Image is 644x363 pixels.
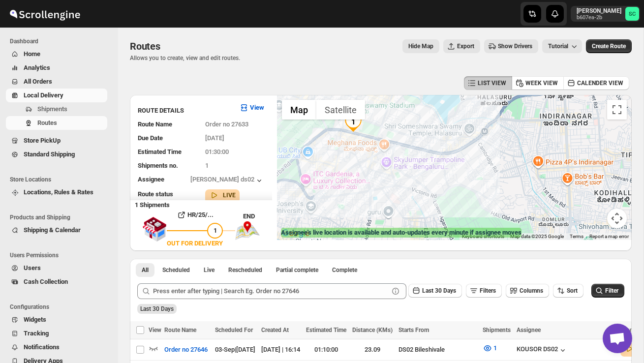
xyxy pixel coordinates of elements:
span: Map data ©2025 Google [510,234,564,239]
button: Toggle fullscreen view [607,100,627,120]
button: Tutorial [542,39,582,53]
span: Cash Collection [24,278,68,285]
span: Dashboard [10,37,111,45]
span: Filters [480,287,496,294]
span: Created At [261,327,289,333]
button: Sort [553,284,583,298]
span: LIST VIEW [478,79,506,87]
button: WEEK VIEW [512,76,564,90]
span: Export [457,42,474,50]
button: Filter [591,284,624,298]
span: Create Route [592,42,626,50]
div: 23.09 [352,345,393,355]
span: Analytics [24,64,50,71]
span: 01:30:00 [205,148,229,155]
span: WEEK VIEW [525,79,558,87]
button: Columns [506,284,549,298]
p: Allows you to create, view and edit routes. [130,54,240,62]
div: [DATE] | 16:14 [261,345,300,355]
span: Columns [520,287,543,294]
button: [PERSON_NAME] ds02 [190,176,264,185]
span: 1 [493,344,497,352]
button: Widgets [6,313,107,327]
span: Show Drivers [498,42,532,50]
span: 1 [205,162,209,169]
p: [PERSON_NAME] [577,7,621,15]
text: SC [629,11,636,17]
span: All [142,266,149,274]
button: All routes [136,263,154,277]
span: Home [24,50,40,58]
img: trip_end.png [235,221,260,240]
button: Show street map [282,100,316,120]
span: Store PickUp [24,137,61,144]
button: KOUSOR DS02 [517,345,568,355]
span: 1 [214,227,217,234]
div: 01:10:00 [306,345,346,355]
button: Shipping & Calendar [6,223,107,237]
span: Configurations [10,303,111,311]
span: Rescheduled [228,266,262,274]
a: Open chat [603,324,632,353]
span: Filter [605,287,618,294]
span: Route Name [164,327,196,333]
span: Estimated Time [138,148,182,155]
button: Order no 27646 [158,342,214,358]
button: Create Route [586,39,632,53]
button: Export [443,39,480,53]
span: Locations, Rules & Rates [24,188,93,196]
span: [DATE] [205,134,224,142]
img: shop.svg [142,210,167,248]
button: User menu [571,6,640,22]
button: Filters [466,284,502,298]
p: b607ea-2b [577,15,621,21]
b: HR/25/... [187,211,214,218]
button: HR/25/... [167,207,223,223]
button: Show satellite imagery [316,100,365,120]
span: Standard Shipping [24,151,75,158]
button: LIVE [209,190,236,200]
button: LIST VIEW [464,76,512,90]
button: CALENDER VIEW [563,76,629,90]
div: END [243,212,272,221]
label: Assignee's live location is available and auto-updates every minute if assignee moves [281,228,521,238]
span: Routes [130,40,160,52]
span: Distance (KMs) [352,327,393,333]
span: Products and Shipping [10,213,111,221]
button: All Orders [6,75,107,89]
span: Routes [37,119,57,126]
span: Assignee [517,327,541,333]
a: Terms (opens in new tab) [570,234,583,239]
button: Home [6,47,107,61]
div: OUT FOR DELIVERY [167,239,223,248]
span: Complete [332,266,357,274]
b: View [250,104,264,111]
button: Analytics [6,61,107,75]
button: Cash Collection [6,275,107,289]
span: Notifications [24,343,60,351]
span: Tutorial [548,43,568,50]
a: Report a map error [589,234,629,239]
div: DS02 Bileshivale [399,345,477,355]
button: Last 30 Days [408,284,462,298]
span: Shipments [483,327,511,333]
div: 1 [343,112,363,132]
button: Shipments [6,102,107,116]
span: Sanjay chetri [625,7,639,21]
span: Users [24,264,41,272]
span: Shipping & Calendar [24,226,81,234]
span: Hide Map [408,42,433,50]
button: 1 [477,340,503,356]
span: View [149,327,161,333]
span: Partial complete [276,266,318,274]
span: Starts From [399,327,429,333]
span: 03-Sep | [DATE] [215,346,255,353]
span: Route status [138,190,173,198]
a: Open this area in Google Maps (opens a new window) [279,227,312,240]
h3: ROUTE DETAILS [138,106,231,116]
b: 1 Shipments [130,196,170,209]
span: Assignee [138,176,164,183]
button: Routes [6,116,107,130]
